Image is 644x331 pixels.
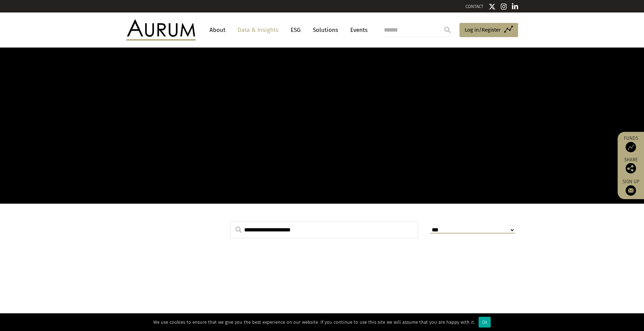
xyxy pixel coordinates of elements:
a: Events [347,24,368,36]
img: Linkedin icon [512,3,518,10]
input: Submit [440,23,454,37]
a: Sign up [621,179,641,196]
span: Log in/Register [465,26,501,34]
img: Twitter icon [489,3,496,10]
a: Funds [621,135,641,152]
a: ESG [287,24,304,36]
a: Log in/Register [460,23,518,37]
img: Share this post [626,163,636,173]
div: Ok [479,317,491,328]
a: CONTACT [465,4,483,9]
img: Sign up to our newsletter [626,185,636,196]
a: Data & Insights [234,24,282,36]
img: Aurum [126,19,196,40]
a: About [206,24,229,36]
img: search.svg [235,227,242,233]
div: Share [621,158,641,173]
a: Solutions [309,24,342,36]
img: Access Funds [626,142,636,152]
img: Instagram icon [501,3,507,10]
